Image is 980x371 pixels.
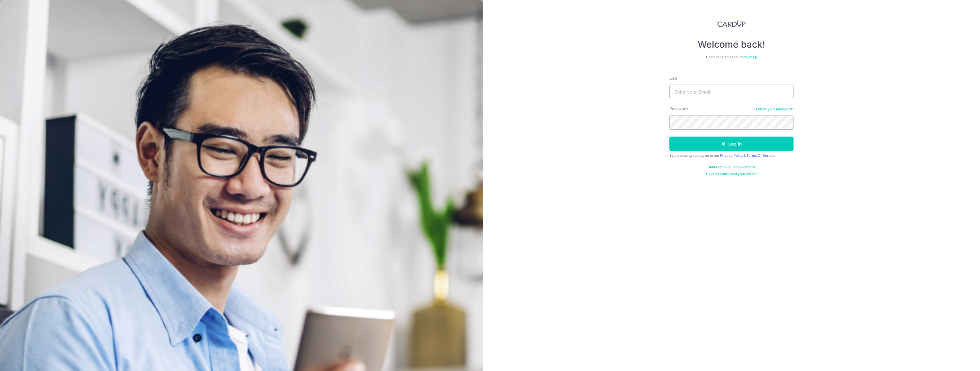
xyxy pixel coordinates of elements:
[746,153,775,158] a: Terms Of Service
[669,85,794,99] input: Enter your Email
[669,153,794,158] div: By continuing you agree to our &
[720,153,744,158] a: Privacy Policy
[669,106,688,112] label: Password
[669,39,794,50] h4: Welcome back!
[669,75,679,81] label: Email
[669,137,794,151] button: Log in
[756,107,794,111] a: Forgot your password?
[717,20,746,27] img: CardUp Logo
[745,55,757,59] a: Sign up
[669,55,794,59] div: Don’t have an account?
[708,165,756,169] a: Didn't receive unlock details?
[706,172,757,176] a: Haven't confirmed your email?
